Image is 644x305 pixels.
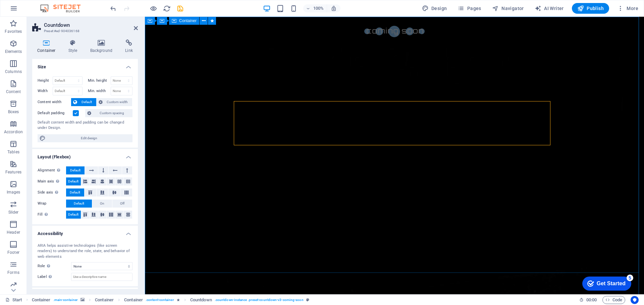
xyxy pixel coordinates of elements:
h4: Accessibility [32,226,138,238]
div: Get Started [20,7,49,13]
label: Fill [38,211,66,219]
button: Usercentrics [631,296,639,304]
i: On resize automatically adjust zoom level to fit chosen device. [331,5,337,11]
img: Editor Logo [39,4,89,12]
i: Undo: Delete elements (Ctrl+Z) [109,5,117,12]
h3: Preset #ed-904036168 [44,28,124,34]
button: Custom width [97,98,132,106]
label: Height [38,79,53,82]
i: This element contains a background [80,298,85,302]
span: Custom spacing [93,109,130,117]
span: : [591,297,592,302]
span: 00 00 [586,296,597,304]
button: More [614,3,641,14]
h4: Link [120,40,138,54]
h4: Layout (Flexbox) [32,149,138,161]
span: . countdown-instance .preset-countdown-v3-coming-soon [215,296,304,304]
label: Min. width [88,89,111,93]
span: Click to select. Double-click to edit [190,296,212,304]
p: Forms [7,270,19,275]
label: Label [38,273,71,281]
button: On [92,200,112,208]
button: Default [66,200,92,208]
label: Side axis [38,188,66,197]
div: Design (Ctrl+Alt+Y) [419,3,450,14]
h6: 100% [313,4,324,12]
button: Navigator [489,3,527,14]
i: Save (Ctrl+S) [176,5,184,12]
button: Off [112,200,132,208]
button: save [176,4,184,12]
input: Use a descriptive name [71,273,132,281]
i: This element is a customizable preset [306,298,309,302]
h2: Countdown [44,22,138,28]
div: ARIA helps assistive technologies (like screen readers) to understand the role, state, and behavi... [38,243,132,260]
span: Custom width [105,98,130,106]
span: Edit design [48,134,130,142]
span: AI Writer [535,5,564,12]
i: Element contains an animation [177,298,180,302]
label: Default padding [38,109,73,117]
button: Design [419,3,450,14]
span: Default [74,200,84,208]
span: Role [38,262,52,270]
span: Default [68,177,78,185]
label: Min. height [88,79,111,82]
button: Default [71,98,96,106]
div: Default content width and padding can be changed under Design. [38,120,132,131]
p: Columns [5,69,22,74]
label: Alignment [38,166,66,174]
p: Tables [7,149,19,155]
div: 5 [50,1,56,8]
button: Publish [572,3,609,14]
button: undo [109,4,117,12]
button: Click here to leave preview mode and continue editing [149,4,157,12]
span: Code [605,296,622,304]
h4: Shape Dividers [32,288,138,300]
span: Default [70,188,80,197]
p: Accordion [4,129,23,135]
span: Publish [577,5,604,12]
span: Pages [458,5,481,12]
p: Elements [5,49,22,54]
p: Header [7,230,20,235]
button: Code [602,296,625,304]
label: Width [38,89,53,93]
div: Get Started 5 items remaining, 0% complete [5,3,54,17]
label: Main axis [38,177,66,185]
span: Design [422,5,447,12]
span: More [617,5,638,12]
button: Default [66,166,85,174]
button: reload [163,4,171,12]
span: Default [79,98,94,106]
button: AI Writer [532,3,567,14]
p: Content [6,89,21,94]
p: Boxes [8,109,19,115]
a: Click to cancel selection. Double-click to open Pages [5,296,22,304]
h4: Size [32,59,138,71]
button: Default [66,211,81,219]
p: Features [5,169,21,175]
button: 100% [303,4,327,12]
span: . content-container [146,296,174,304]
button: Default [66,188,84,197]
span: Container [179,19,197,23]
p: Favorites [5,29,22,34]
span: . main-container [53,296,78,304]
h4: Background [85,40,120,54]
button: Default [66,177,81,185]
i: Reload page [163,5,171,12]
p: Footer [7,250,19,255]
span: Default [70,166,80,174]
span: Default [68,211,78,219]
span: Navigator [492,5,524,12]
button: Custom spacing [85,109,132,117]
button: Edit design [38,134,132,142]
p: Images [7,189,20,195]
span: Click to select. Double-click to edit [124,296,143,304]
h4: Style [63,40,85,54]
span: On [100,200,104,208]
h6: Session time [579,296,597,304]
label: Content width [38,98,71,106]
h4: Container [32,40,63,54]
